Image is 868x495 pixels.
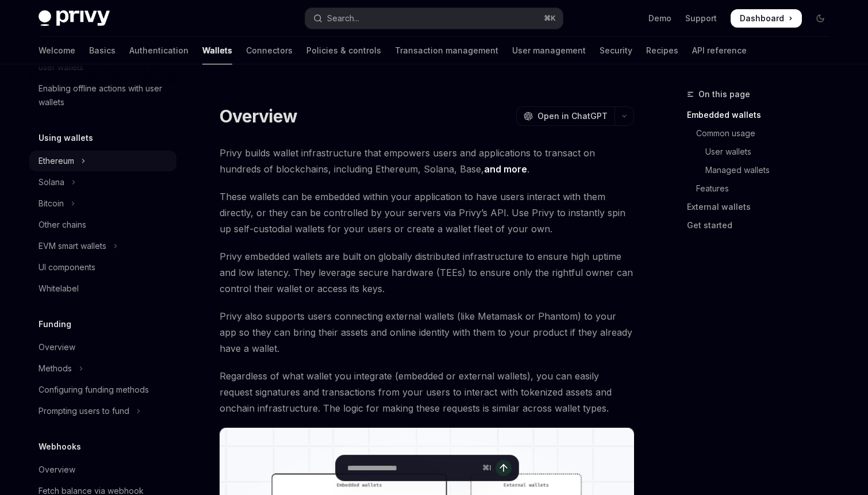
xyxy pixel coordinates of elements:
h5: Using wallets [39,131,93,145]
div: Search... [327,11,359,25]
a: Overview [29,337,176,358]
button: Open search [305,8,563,29]
a: Support [685,13,717,24]
button: Toggle Methods section [29,358,176,379]
span: Privy also supports users connecting external wallets (like Metamask or Phantom) to your app so t... [220,308,634,356]
a: Wallets [202,37,232,64]
div: Methods [39,362,72,375]
a: Dashboard [731,9,802,28]
a: Basics [89,37,116,64]
div: Enabling offline actions with user wallets [39,82,170,109]
div: Prompting users to fund [39,404,129,418]
span: On this page [698,87,750,101]
div: Overview [39,463,75,477]
div: UI components [39,260,95,274]
div: Overview [39,340,75,354]
div: Solana [39,175,64,189]
button: Toggle Ethereum section [29,151,176,171]
a: Other chains [29,214,176,235]
a: User management [512,37,586,64]
h5: Webhooks [39,440,81,454]
a: Get started [687,216,839,235]
a: Transaction management [395,37,498,64]
span: Privy embedded wallets are built on globally distributed infrastructure to ensure high uptime and... [220,248,634,297]
div: Ethereum [39,154,74,168]
a: Authentication [129,37,189,64]
div: Whitelabel [39,282,79,296]
a: Whitelabel [29,278,176,299]
h1: Overview [220,106,297,126]
input: Ask a question... [347,455,478,481]
a: Managed wallets [687,161,839,179]
button: Open in ChatGPT [516,106,614,126]
a: Embedded wallets [687,106,839,124]
a: Enabling offline actions with user wallets [29,78,176,113]
button: Send message [496,460,512,476]
img: dark logo [39,10,110,26]
a: Recipes [646,37,678,64]
a: External wallets [687,198,839,216]
span: Regardless of what wallet you integrate (embedded or external wallets), you can easily request si... [220,368,634,416]
a: API reference [692,37,747,64]
a: Policies & controls [306,37,381,64]
span: These wallets can be embedded within your application to have users interact with them directly, ... [220,189,634,237]
button: Toggle Prompting users to fund section [29,401,176,421]
a: Security [600,37,632,64]
a: User wallets [687,143,839,161]
h5: Funding [39,317,71,331]
span: Privy builds wallet infrastructure that empowers users and applications to transact on hundreds o... [220,145,634,177]
a: Welcome [39,37,75,64]
button: Toggle dark mode [811,9,829,28]
a: Configuring funding methods [29,379,176,400]
a: Demo [648,13,671,24]
button: Toggle Solana section [29,172,176,193]
button: Toggle EVM smart wallets section [29,236,176,256]
a: Features [687,179,839,198]
div: Bitcoin [39,197,64,210]
span: Dashboard [740,13,784,24]
a: Connectors [246,37,293,64]
a: UI components [29,257,176,278]
a: Overview [29,459,176,480]
div: EVM smart wallets [39,239,106,253]
button: Toggle Bitcoin section [29,193,176,214]
div: Other chains [39,218,86,232]
div: Configuring funding methods [39,383,149,397]
span: Open in ChatGPT [537,110,608,122]
span: ⌘ K [544,14,556,23]
a: and more [484,163,527,175]
a: Common usage [687,124,839,143]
